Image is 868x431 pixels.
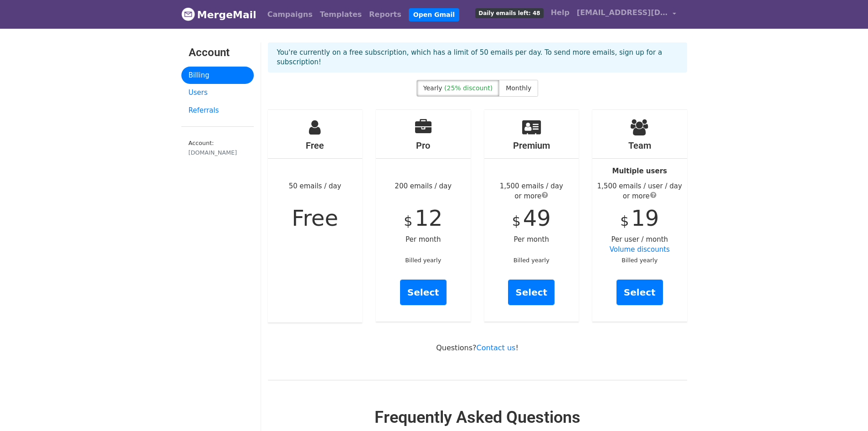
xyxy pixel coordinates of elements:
a: Select [616,280,663,305]
span: Free [292,205,338,231]
a: Daily emails left: 48 [472,4,547,22]
span: Daily emails left: 48 [475,8,543,18]
strong: Multiple users [612,167,667,175]
a: Select [400,280,447,305]
small: Billed yearly [514,257,550,264]
a: Reports [365,5,405,24]
h2: Frequently Asked Questions [268,408,687,427]
h3: Account [189,46,247,59]
small: Account: [189,140,247,157]
div: 200 emails / day Per month [376,110,471,322]
a: [EMAIL_ADDRESS][DOMAIN_NAME] [573,4,680,25]
span: 12 [415,205,442,231]
span: $ [404,213,412,229]
span: 49 [523,205,551,231]
a: Contact us [477,343,516,352]
span: Monthly [506,84,531,92]
div: [DOMAIN_NAME] [189,148,247,157]
span: Yearly [423,84,442,92]
a: Users [181,84,254,102]
h4: Free [268,140,363,151]
h4: Premium [484,140,579,151]
a: Referrals [181,102,254,119]
div: Per month [484,110,579,322]
a: Volume discounts [610,245,670,254]
div: 1,500 emails / day or more [484,181,579,202]
span: [EMAIL_ADDRESS][DOMAIN_NAME] [577,7,668,18]
span: 19 [631,205,659,231]
div: 50 emails / day [268,110,363,322]
span: $ [512,213,521,229]
a: MergeMail [181,5,257,24]
img: MergeMail logo [181,7,195,21]
small: Billed yearly [621,257,657,264]
div: 1,500 emails / user / day or more [592,181,687,202]
a: Campaigns [264,5,316,24]
a: Open Gmail [409,8,459,21]
h4: Team [592,140,687,151]
span: (25% discount) [444,84,493,92]
a: Select [508,280,555,305]
p: You're currently on a free subscription, which has a limit of 50 emails per day. To send more ema... [277,48,678,67]
small: Billed yearly [405,257,441,264]
a: Billing [181,67,254,84]
p: Questions? ! [268,343,687,353]
h4: Pro [376,140,471,151]
a: Help [547,4,573,22]
div: Per user / month [592,110,687,322]
a: Templates [316,5,365,24]
span: $ [620,213,629,229]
